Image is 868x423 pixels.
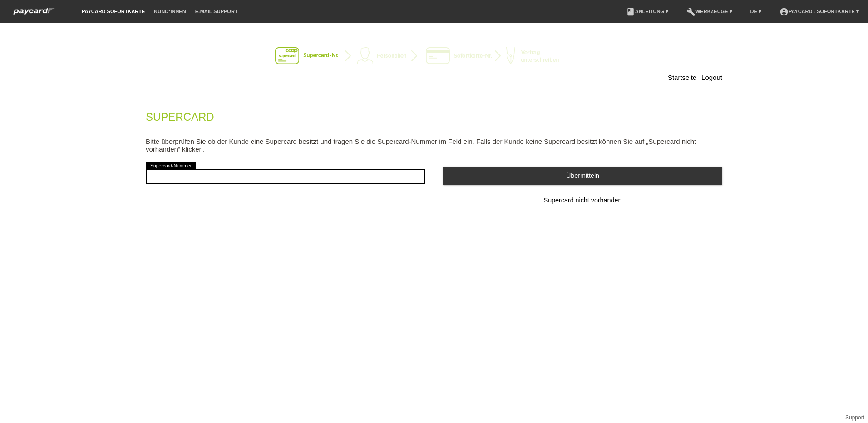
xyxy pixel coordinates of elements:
a: DE ▾ [746,9,766,14]
a: paycard Sofortkarte [77,9,149,14]
button: Supercard nicht vorhanden [443,192,722,210]
i: book [626,7,635,16]
legend: Supercard [146,102,722,128]
a: E-Mail Support [191,9,242,14]
span: Supercard nicht vorhanden [544,197,622,204]
span: Übermitteln [566,172,599,179]
a: Startseite [668,74,696,81]
img: instantcard-v2-de-1.png [275,47,593,65]
a: buildWerkzeuge ▾ [682,9,737,14]
i: account_circle [779,7,789,16]
a: Logout [701,74,722,81]
a: Support [845,414,864,421]
img: paycard Sofortkarte [9,6,59,16]
p: Bitte überprüfen Sie ob der Kunde eine Supercard besitzt und tragen Sie die Supercard-Nummer im F... [146,138,722,153]
button: Übermitteln [443,167,722,184]
a: bookAnleitung ▾ [621,9,673,14]
a: paycard Sofortkarte [9,10,59,17]
a: Kund*innen [149,9,190,14]
a: account_circlepaycard - Sofortkarte ▾ [775,9,863,14]
i: build [686,7,695,16]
